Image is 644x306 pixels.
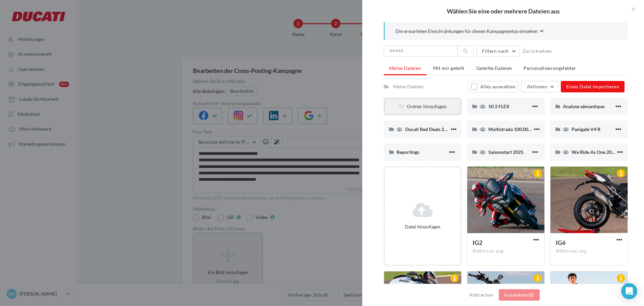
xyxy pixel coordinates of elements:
[405,126,452,132] span: Ducati Red Deals 2025
[395,28,538,35] span: Die erwarteten Einschränkungen für diesen Kampagnentyp einsehen
[433,65,465,71] span: Mit mir geteilt
[529,292,534,298] span: (0)
[521,81,558,92] button: Aktionen
[524,65,576,71] span: Personalisierungsfelder
[467,291,496,299] button: Abbrechen
[396,149,419,155] span: Reportings
[488,126,562,132] span: Multistrada 100.000KM Kampagne
[561,81,625,92] button: Einen Datei importieren
[473,239,482,246] span: IG2
[566,84,619,89] span: Einen Datei importieren
[572,149,617,155] span: We Ride As One 2025
[488,149,524,155] span: Saisonstart 2025
[393,83,424,90] div: Meine Dateien
[473,248,539,254] div: Bildformat: png
[621,283,637,299] div: Open Intercom Messenger
[556,248,622,254] div: Bildformat: png
[476,45,520,57] button: Filtern nach
[373,8,633,14] h2: Wählen Sie eine oder mehrere Dateien aus
[468,81,519,92] button: Alles auswählen
[520,47,555,55] button: Zurücksetzen
[385,103,461,110] div: Ordner hinzufügen
[563,103,604,109] span: Analyse sémantique
[556,239,566,246] span: IG6
[476,65,512,71] span: Geteilte Dateien
[499,289,539,301] button: Auswählen(0)
[395,28,544,36] button: Die erwarteten Einschränkungen für diesen Kampagnentyp einsehen
[389,65,421,71] span: Meine Dateien
[572,126,600,132] span: Panigale V4 R
[527,84,547,89] span: Aktionen
[387,223,458,230] div: Datei hinzufügen
[488,103,509,109] span: 50 2 FLEX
